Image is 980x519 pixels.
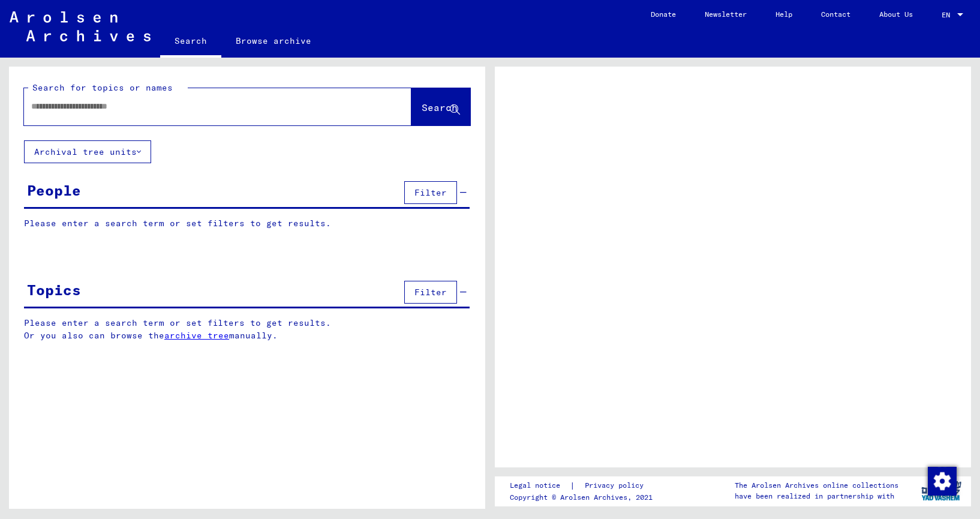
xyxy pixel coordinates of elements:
button: Search [411,88,470,125]
span: Filter [414,187,447,198]
img: yv_logo.png [919,476,964,506]
div: Change consent [927,466,956,495]
img: Arolsen_neg.svg [10,11,151,41]
a: archive tree [164,330,229,341]
div: People [27,179,81,201]
p: Please enter a search term or set filters to get results. Or you also can browse the manually. [24,317,470,342]
p: Copyright © Arolsen Archives, 2021 [510,492,658,503]
span: Search [422,101,458,113]
span: Filter [414,287,447,298]
a: Browse archive [221,26,326,55]
button: Filter [404,281,457,304]
div: Topics [27,279,81,301]
button: Archival tree units [24,140,151,163]
p: The Arolsen Archives online collections [735,480,898,491]
p: have been realized in partnership with [735,491,898,502]
mat-label: Search for topics or names [32,82,173,93]
a: Privacy policy [575,479,658,492]
a: Search [160,26,221,58]
span: EN [942,11,955,19]
button: Filter [404,181,457,204]
p: Please enter a search term or set filters to get results. [24,217,470,230]
img: Change consent [928,467,957,496]
div: | [510,479,658,492]
a: Legal notice [510,479,570,492]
